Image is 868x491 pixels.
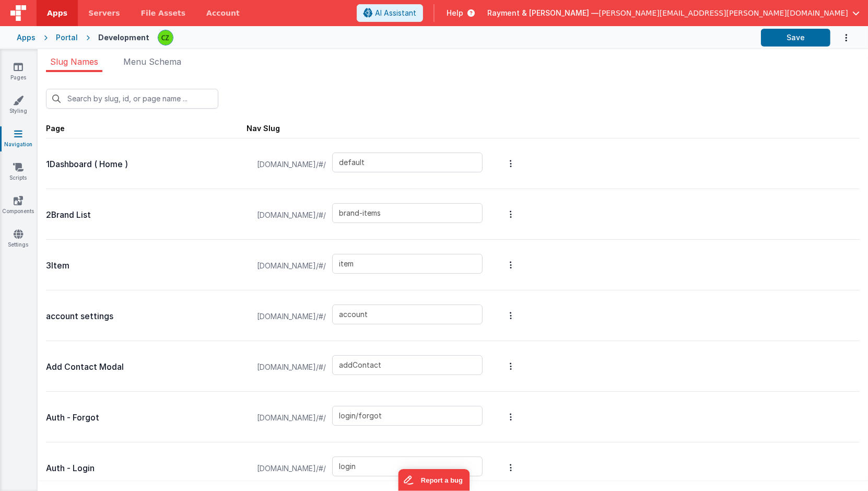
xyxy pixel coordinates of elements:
span: Apps [47,8,67,18]
button: Save [761,29,830,46]
input: Enter a slug name [332,406,483,426]
span: [DOMAIN_NAME]/#/ [251,246,332,286]
span: [PERSON_NAME][EMAIL_ADDRESS][PERSON_NAME][DOMAIN_NAME] [599,8,848,18]
div: Nav Slug [247,123,280,134]
input: Enter a slug name [332,254,483,274]
p: 3Item [46,259,247,273]
span: AI Assistant [375,8,416,18]
div: Development [98,32,149,43]
input: Enter a slug name [332,457,483,476]
span: [DOMAIN_NAME]/#/ [251,398,332,438]
span: Help [447,8,464,18]
span: Rayment & [PERSON_NAME] — [488,8,599,18]
span: [DOMAIN_NAME]/#/ [251,297,332,336]
p: 1Dashboard ( Home ) [46,157,247,172]
button: Options [503,193,518,235]
button: Options [503,345,518,387]
div: Page [46,123,247,134]
span: Slug Names [50,56,98,67]
input: Enter a slug name [332,305,483,324]
div: Apps [17,32,36,43]
p: account settings [46,309,247,324]
div: Portal [56,32,78,43]
button: Options [830,27,851,49]
button: Options [503,295,518,336]
input: Enter a slug name [332,355,483,375]
button: Options [503,143,518,184]
span: [DOMAIN_NAME]/#/ [251,145,332,184]
p: Auth - Login [46,461,247,476]
button: Options [503,396,518,438]
p: Auth - Forgot [46,411,247,425]
iframe: Marker.io feedback button [398,469,470,491]
span: [DOMAIN_NAME]/#/ [251,449,332,488]
p: Add Contact Modal [46,360,247,375]
img: b4a104e37d07c2bfba7c0e0e4a273d04 [158,30,173,45]
button: AI Assistant [357,4,423,22]
p: 2Brand List [46,208,247,223]
span: [DOMAIN_NAME]/#/ [251,195,332,235]
span: [DOMAIN_NAME]/#/ [251,347,332,387]
input: Enter a slug name [332,153,483,172]
button: Rayment & [PERSON_NAME] — [PERSON_NAME][EMAIL_ADDRESS][PERSON_NAME][DOMAIN_NAME] [488,8,860,18]
input: Search by slug, id, or page name ... [46,89,218,109]
input: Enter a slug name [332,203,483,223]
span: Servers [88,8,120,18]
span: File Assets [141,8,186,18]
button: Options [503,447,518,488]
span: Menu Schema [123,56,181,67]
button: Options [503,244,518,286]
